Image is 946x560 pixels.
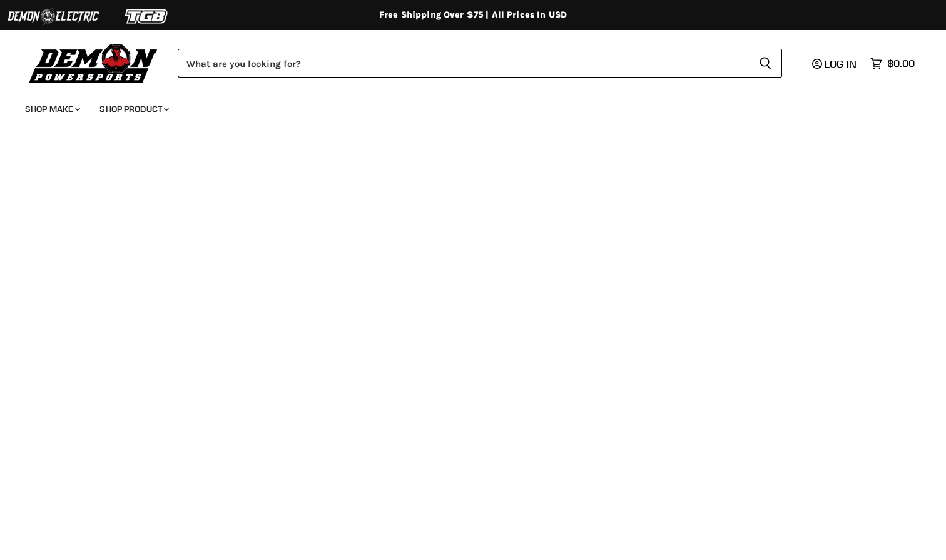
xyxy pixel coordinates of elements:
[178,49,782,78] form: Product
[749,49,782,78] button: Search
[90,96,176,122] a: Shop Product
[100,4,194,28] img: TGB Logo 2
[16,96,88,122] a: Shop Make
[825,58,857,70] span: Log in
[25,41,162,85] img: Demon Powersports
[16,91,912,122] ul: Main menu
[864,54,921,73] a: $0.00
[806,58,864,69] a: Log in
[887,58,915,69] span: $0.00
[6,4,100,28] img: Demon Electric Logo 2
[178,49,749,78] input: Search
